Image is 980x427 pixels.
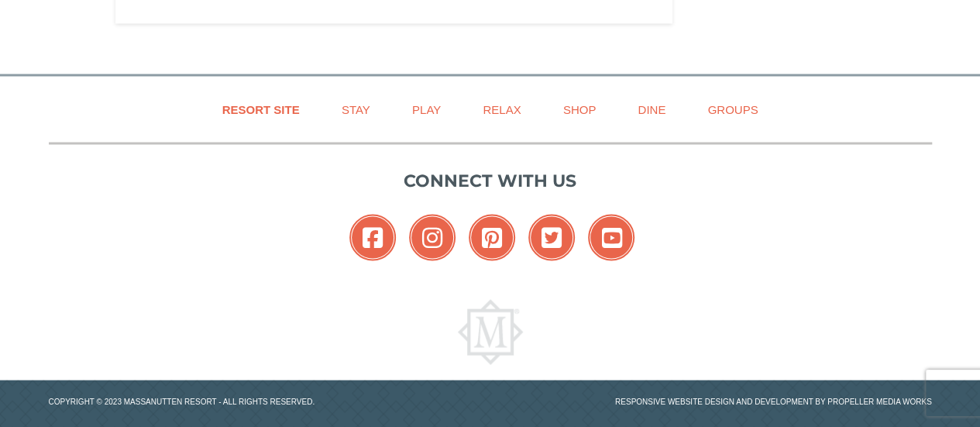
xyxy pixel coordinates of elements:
[688,91,777,126] a: Groups
[463,91,540,126] a: Relax
[49,167,932,193] p: Connect with us
[393,91,460,126] a: Play
[37,395,490,407] p: Copyright © 2023 Massanutten Resort - All Rights Reserved.
[615,397,932,405] a: Responsive website design and development by Propeller Media Works
[544,91,616,126] a: Shop
[203,91,319,126] a: Resort Site
[458,299,523,364] img: Massanutten Resort Logo
[322,91,390,126] a: Stay
[618,91,685,126] a: Dine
